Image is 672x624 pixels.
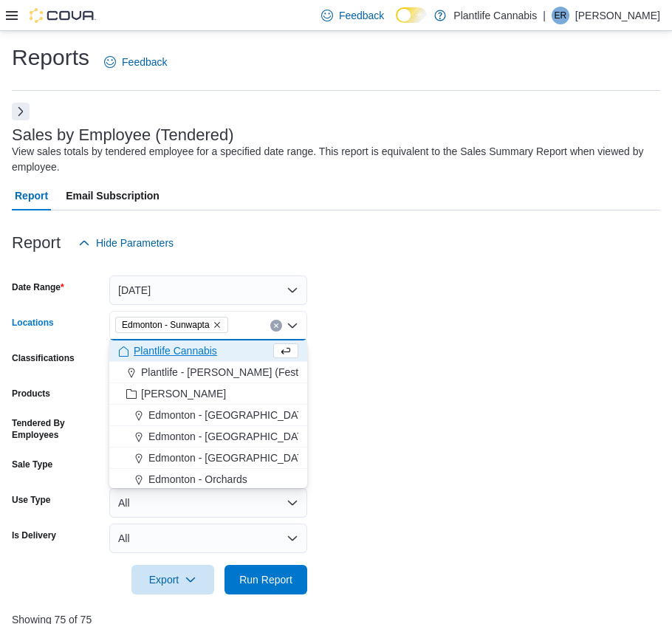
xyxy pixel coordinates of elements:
[12,43,89,72] h1: Reports
[109,340,307,362] button: Plantlife Cannabis
[109,488,307,518] button: All
[575,7,660,24] p: [PERSON_NAME]
[270,320,282,332] button: Clear input
[453,7,537,24] p: Plantlife Cannabis
[12,317,54,329] label: Locations
[66,181,160,210] span: Email Subscription
[109,469,307,490] button: Edmonton - Orchards
[140,565,205,594] span: Export
[109,405,307,426] button: Edmonton - [GEOGRAPHIC_DATA]
[122,318,210,332] span: Edmonton - Sunwapta
[131,565,214,594] button: Export
[134,343,217,358] span: Plantlife Cannabis
[12,103,30,120] button: Next
[109,383,307,405] button: [PERSON_NAME]
[148,472,247,487] span: Edmonton - Orchards
[141,386,226,401] span: [PERSON_NAME]
[30,8,96,23] img: Cova
[12,352,75,364] label: Classifications
[109,448,307,469] button: Edmonton - [GEOGRAPHIC_DATA]
[213,320,222,329] button: Remove Edmonton - Sunwapta from selection in this group
[122,55,167,69] span: Feedback
[552,7,569,24] div: Ernie Reyes
[555,7,567,24] span: ER
[109,524,307,553] button: All
[239,572,292,587] span: Run Report
[12,459,52,470] label: Sale Type
[287,320,298,332] button: Close list of options
[224,565,307,594] button: Run Report
[12,388,50,400] label: Products
[115,317,228,333] span: Edmonton - Sunwapta
[12,144,653,175] div: View sales totals by tendered employee for a specified date range. This report is equivalent to t...
[543,7,546,24] p: |
[315,1,390,30] a: Feedback
[12,281,64,293] label: Date Range
[339,8,384,23] span: Feedback
[12,494,50,506] label: Use Type
[12,126,234,144] h3: Sales by Employee (Tendered)
[148,429,312,444] span: Edmonton - [GEOGRAPHIC_DATA]
[72,228,179,258] button: Hide Parameters
[12,234,61,252] h3: Report
[96,236,174,250] span: Hide Parameters
[396,23,397,24] span: Dark Mode
[12,529,56,541] label: Is Delivery
[141,365,318,380] span: Plantlife - [PERSON_NAME] (Festival)
[396,7,427,23] input: Dark Mode
[109,426,307,448] button: Edmonton - [GEOGRAPHIC_DATA]
[98,47,173,77] a: Feedback
[15,181,48,210] span: Report
[12,417,103,441] label: Tendered By Employees
[148,408,312,422] span: Edmonton - [GEOGRAPHIC_DATA]
[109,275,307,305] button: [DATE]
[109,362,307,383] button: Plantlife - [PERSON_NAME] (Festival)
[148,450,312,465] span: Edmonton - [GEOGRAPHIC_DATA]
